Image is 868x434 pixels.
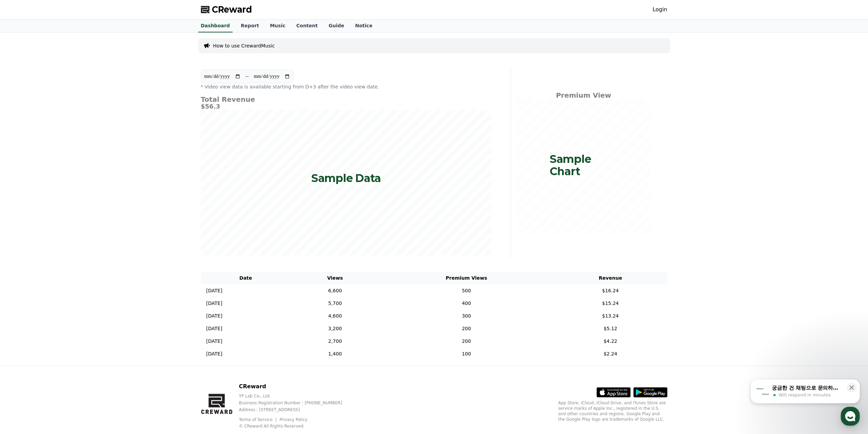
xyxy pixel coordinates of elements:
[206,338,222,345] p: [DATE]
[516,92,651,99] h4: Premium View
[291,310,379,322] td: 4,600
[88,216,131,234] a: Settings
[554,297,667,310] td: $15.24
[245,72,249,81] p: ~
[235,19,265,32] a: Report
[201,83,491,90] p: * Video view data is available starting from D+3 after the video view date.
[554,310,667,322] td: $13.24
[554,284,667,297] td: $16.24
[17,227,29,232] span: Home
[45,216,88,234] a: Messages
[239,423,353,429] p: © CReward All Rights Reserved.
[239,393,353,399] p: YP Lab Co., Ltd.
[554,335,667,348] td: $4.22
[206,312,222,320] p: [DATE]
[206,350,222,358] p: [DATE]
[57,227,77,233] span: Messages
[239,400,353,406] p: Business Registration Number : [PHONE_NUMBER]
[101,227,118,232] span: Settings
[291,284,379,297] td: 6,600
[558,400,667,422] p: App Store, iCloud, iCloud Drive, and iTunes Store are service marks of Apple Inc., registered in ...
[311,172,381,184] p: Sample Data
[291,297,379,310] td: 5,700
[291,335,379,348] td: 2,700
[206,287,222,294] p: [DATE]
[291,322,379,335] td: 3,200
[379,272,554,284] th: Premium Views
[201,272,291,284] th: Date
[652,5,667,14] a: Login
[291,19,323,32] a: Content
[379,322,554,335] td: 200
[291,348,379,360] td: 1,400
[206,300,222,307] p: [DATE]
[239,407,353,412] p: Address : [STREET_ADDRESS]
[379,284,554,297] td: 500
[554,272,667,284] th: Revenue
[550,153,617,178] p: Sample Chart
[379,297,554,310] td: 400
[280,417,308,422] a: Privacy Policy
[201,103,491,110] h5: $56.3
[264,19,291,32] a: Music
[213,42,275,49] a: How to use CrewardMusic
[554,348,667,360] td: $2.24
[206,325,222,332] p: [DATE]
[291,272,379,284] th: Views
[379,348,554,360] td: 100
[379,310,554,322] td: 300
[239,382,353,391] p: CReward
[350,19,378,32] a: Notice
[2,216,45,234] a: Home
[379,335,554,348] td: 200
[239,417,278,422] a: Terms of Service
[201,96,491,103] h4: Total Revenue
[198,19,233,32] a: Dashboard
[323,19,350,32] a: Guide
[212,4,252,15] span: CReward
[201,4,252,15] a: CReward
[554,322,667,335] td: $5.12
